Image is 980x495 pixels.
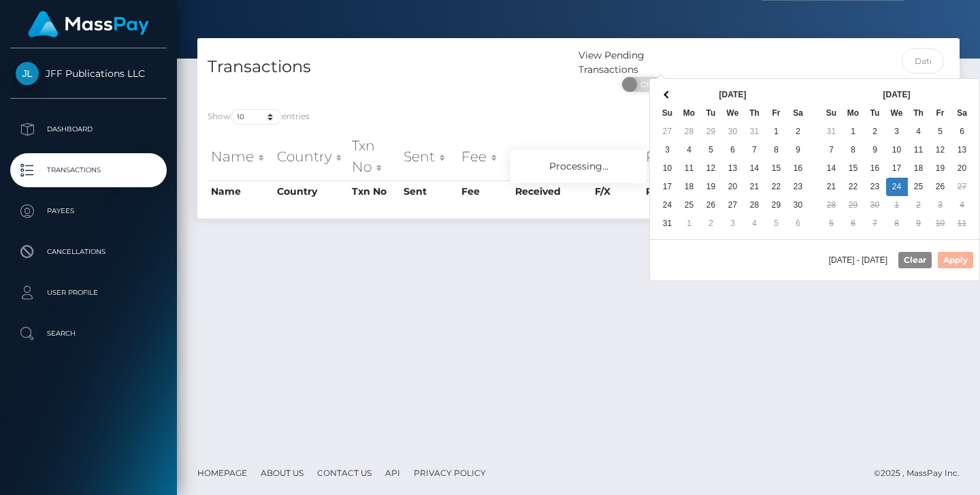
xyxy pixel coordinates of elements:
[951,159,973,178] td: 20
[208,132,274,180] th: Name
[766,159,787,178] td: 15
[700,141,722,159] td: 5
[679,196,700,214] td: 25
[908,196,930,214] td: 2
[348,132,400,180] th: Txn No
[274,180,348,202] th: Country
[908,159,930,178] td: 18
[10,235,167,269] a: Cancellations
[722,214,744,233] td: 3
[843,214,864,233] td: 6
[400,132,458,180] th: Sent
[864,196,886,214] td: 30
[864,178,886,196] td: 23
[787,104,809,123] th: Sa
[787,196,809,214] td: 30
[864,104,886,123] th: Tu
[400,180,458,202] th: Sent
[930,196,951,214] td: 3
[657,214,679,233] td: 31
[787,178,809,196] td: 23
[843,141,864,159] td: 8
[510,150,647,183] div: Processing...
[874,466,970,481] div: © 2025 , MassPay Inc.
[787,159,809,178] td: 16
[864,159,886,178] td: 16
[642,132,705,180] th: Payer
[458,180,512,202] th: Fee
[208,109,310,125] label: Show entries
[700,123,722,141] td: 29
[312,462,377,483] a: Contact Us
[657,104,679,123] th: Su
[16,119,161,140] p: Dashboard
[679,104,700,123] th: Mo
[744,104,766,123] th: Th
[787,141,809,159] td: 9
[908,214,930,233] td: 9
[744,141,766,159] td: 7
[908,104,930,123] th: Th
[886,159,908,178] td: 17
[843,86,951,104] th: [DATE]
[591,132,642,180] th: F/X
[843,178,864,196] td: 22
[657,141,679,159] td: 3
[766,196,787,214] td: 29
[679,86,787,104] th: [DATE]
[700,159,722,178] td: 12
[821,104,843,123] th: Su
[630,77,664,92] span: OFF
[930,104,951,123] th: Fr
[700,178,722,196] td: 19
[348,180,400,202] th: Txn No
[886,141,908,159] td: 10
[829,256,893,264] span: [DATE] - [DATE]
[458,132,512,180] th: Fee
[821,214,843,233] td: 5
[679,141,700,159] td: 4
[10,112,167,146] a: Dashboard
[591,180,642,202] th: F/X
[898,252,932,268] button: Clear
[512,180,591,202] th: Received
[787,214,809,233] td: 6
[700,214,722,233] td: 2
[766,214,787,233] td: 5
[657,123,679,141] td: 27
[10,153,167,187] a: Transactions
[744,178,766,196] td: 21
[744,123,766,141] td: 31
[722,123,744,141] td: 30
[578,48,706,77] div: View Pending Transactions
[908,178,930,196] td: 25
[274,132,348,180] th: Country
[679,159,700,178] td: 11
[886,178,908,196] td: 24
[10,317,167,351] a: Search
[886,196,908,214] td: 1
[766,123,787,141] td: 1
[951,141,973,159] td: 13
[843,123,864,141] td: 1
[657,159,679,178] td: 10
[821,123,843,141] td: 31
[657,178,679,196] td: 17
[10,194,167,228] a: Payees
[908,141,930,159] td: 11
[951,104,973,123] th: Sa
[843,196,864,214] td: 29
[951,178,973,196] td: 27
[930,159,951,178] td: 19
[16,62,39,85] img: JFF Publications LLC
[380,462,406,483] a: API
[16,323,161,344] p: Search
[766,178,787,196] td: 22
[28,11,149,37] img: MassPay Logo
[864,214,886,233] td: 7
[766,104,787,123] th: Fr
[679,123,700,141] td: 28
[951,123,973,141] td: 6
[744,214,766,233] td: 4
[642,180,705,202] th: Payer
